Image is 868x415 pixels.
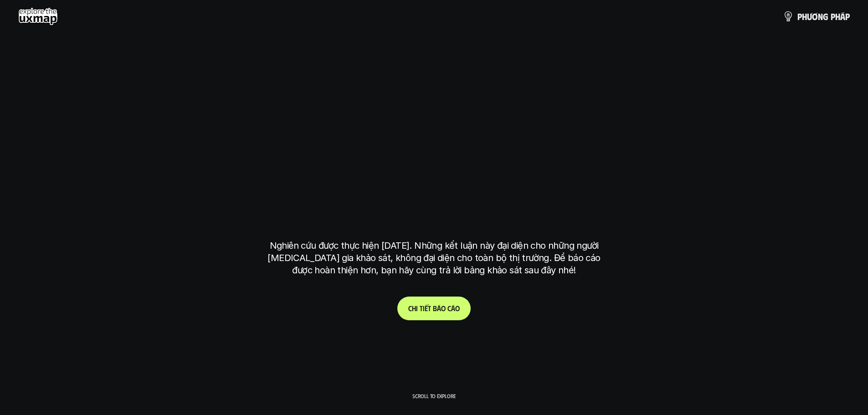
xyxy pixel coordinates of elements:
[403,97,472,108] h6: Kết quả nghiên cứu
[807,11,812,21] span: ư
[447,304,451,313] span: c
[835,11,840,21] span: h
[428,304,431,313] span: t
[408,304,412,313] span: C
[818,11,823,21] span: n
[797,11,802,21] span: p
[423,304,425,313] span: i
[268,118,601,157] h1: phạm vi công việc của
[845,11,850,21] span: p
[823,11,828,21] span: g
[812,11,818,21] span: ơ
[416,304,418,313] span: i
[272,190,596,229] h1: tại [GEOGRAPHIC_DATA]
[412,304,416,313] span: h
[437,304,441,313] span: á
[420,304,423,313] span: t
[425,304,428,313] span: ế
[840,11,845,21] span: á
[455,304,460,313] span: o
[412,393,456,399] p: Scroll to explore
[397,297,471,320] a: Chitiếtbáocáo
[451,304,455,313] span: á
[802,11,807,21] span: h
[831,11,835,21] span: p
[441,304,446,313] span: o
[433,304,437,313] span: b
[783,7,850,26] a: phươngpháp
[263,240,605,277] p: Nghiên cứu được thực hiện [DATE]. Những kết luận này đại diện cho những người [MEDICAL_DATA] gia ...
